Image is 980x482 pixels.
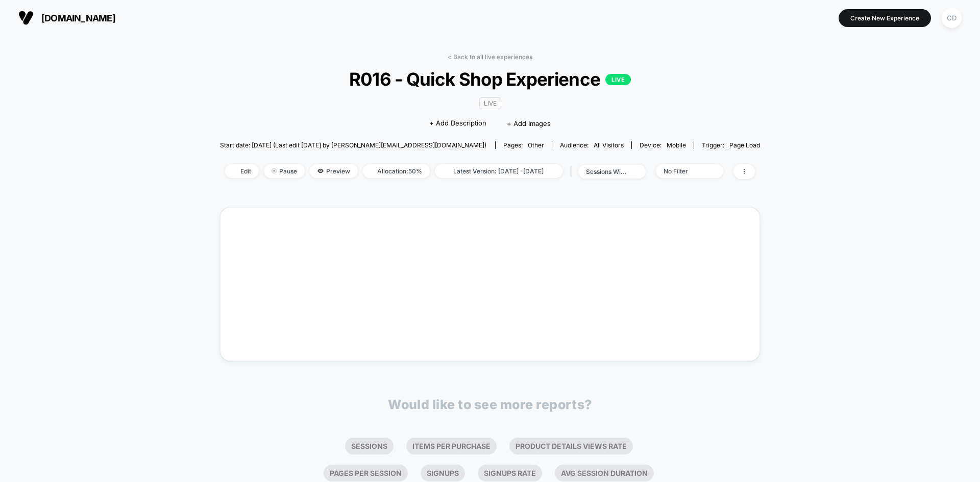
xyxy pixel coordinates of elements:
li: Signups Rate [478,465,542,481]
li: Product Details Views Rate [509,438,633,454]
span: mobile [667,141,686,149]
li: Signups [421,465,465,481]
span: + Add Images [507,119,551,128]
span: Preview [310,164,358,178]
div: No Filter [664,167,704,175]
div: sessions with impression [586,168,627,175]
span: Device: [631,141,694,149]
li: Items Per Purchase [406,438,497,454]
span: R016 - Quick Shop Experience [247,68,733,90]
span: Allocation: 50% [363,164,430,178]
span: LIVE [479,97,501,109]
li: Pages Per Session [324,465,408,481]
span: Pause [264,164,305,178]
span: [DOMAIN_NAME] [41,13,115,23]
span: Latest Version: [DATE] - [DATE] [435,164,562,178]
button: CD [939,8,965,29]
span: | [568,164,578,179]
p: LIVE [605,74,631,85]
div: Audience: [560,141,624,149]
li: Sessions [345,438,394,454]
span: + Add Description [429,118,486,129]
li: Avg Session Duration [555,465,654,481]
div: CD [942,8,962,28]
button: Create New Experience [839,9,931,27]
span: Start date: [DATE] (Last edit [DATE] by [PERSON_NAME][EMAIL_ADDRESS][DOMAIN_NAME]) [220,141,486,149]
span: other [528,141,544,149]
span: Page Load [729,141,760,149]
div: Pages: [503,141,544,149]
p: Would like to see more reports? [388,397,592,412]
img: Visually logo [18,10,34,26]
a: < Back to all live experiences [448,53,532,61]
span: Edit [225,164,259,178]
div: Trigger: [702,141,760,149]
button: [DOMAIN_NAME] [15,10,118,26]
img: end [272,168,277,173]
span: All Visitors [594,141,624,149]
